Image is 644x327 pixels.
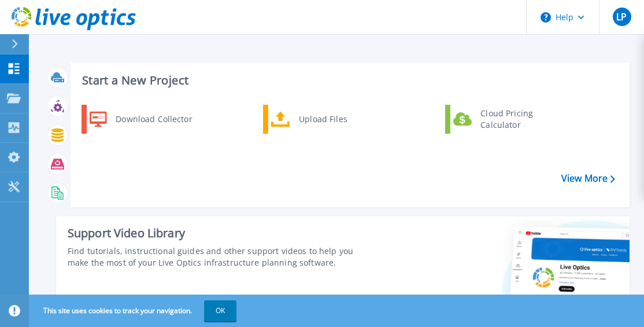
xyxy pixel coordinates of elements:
span: This site uses cookies to track your navigation. [32,300,236,321]
div: Find tutorials, instructional guides and other support videos to help you make the most of your L... [68,245,364,269]
div: Support Video Library [68,226,364,241]
a: Upload Files [263,105,382,134]
a: Download Collector [82,105,200,134]
a: View More [561,173,615,184]
a: Cloud Pricing Calculator [445,105,564,134]
h3: Start a New Project [82,74,615,87]
button: OK [204,300,236,321]
div: Cloud Pricing Calculator [475,108,560,131]
div: Download Collector [110,108,197,131]
div: Upload Files [293,108,379,131]
span: LP [616,12,627,21]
